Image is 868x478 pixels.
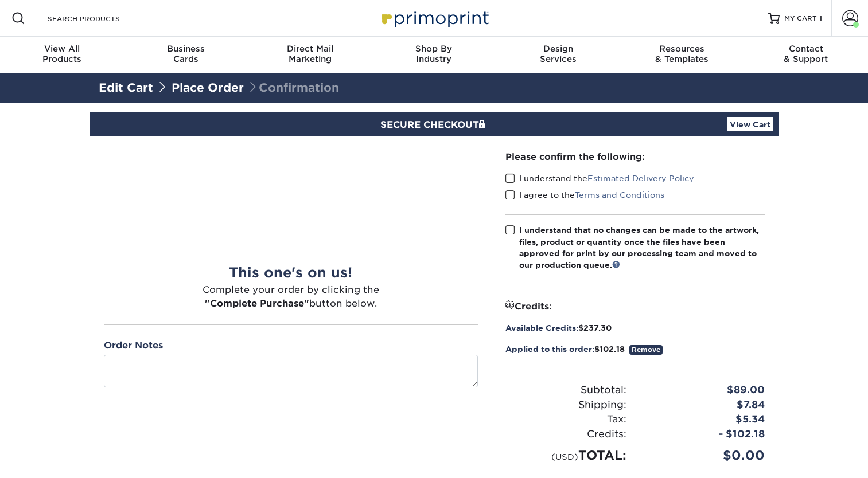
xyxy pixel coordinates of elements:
div: Services [496,44,620,64]
span: Shop By [372,44,496,54]
div: & Templates [620,44,744,64]
div: $0.00 [635,446,773,465]
div: $7.84 [635,398,773,413]
span: Design [496,44,620,54]
a: Estimated Delivery Policy [587,174,694,183]
div: Marketing [248,44,372,64]
a: Resources& Templates [620,37,744,73]
a: Direct MailMarketing [248,37,372,73]
a: View Cart [727,117,773,131]
div: Shipping: [497,398,635,413]
span: Contact [744,44,868,54]
span: SECURE CHECKOUT [380,119,488,130]
div: $5.34 [635,412,773,427]
a: DesignServices [496,37,620,73]
span: 1 [819,14,822,22]
div: TOTAL: [497,446,635,465]
div: Subtotal: [497,383,635,398]
a: Shop ByIndustry [372,37,496,73]
div: - $102.18 [635,427,773,442]
span: Direct Mail [248,44,372,54]
label: I understand the [505,173,694,184]
span: Applied to this order: [505,344,594,354]
div: Industry [372,44,496,64]
a: Contact& Support [744,37,868,73]
div: I understand that no changes can be made to the artwork, files, product or quantity once the file... [519,224,765,271]
span: MY CART [784,14,817,23]
strong: "Complete Purchase" [205,298,309,309]
div: Please confirm the following: [505,150,765,163]
img: Primoprint [377,6,492,30]
a: Remove [629,345,663,355]
a: Place Order [172,81,244,95]
div: Cards [124,44,248,64]
div: & Support [744,44,868,64]
div: $ [505,343,765,355]
input: SEARCH PRODUCTS..... [46,11,158,25]
div: This one's on us! [104,262,478,283]
div: $89.00 [635,383,773,398]
div: Credits: [497,427,635,442]
a: BusinessCards [124,37,248,73]
a: Terms and Conditions [575,190,664,199]
div: Credits: [505,299,765,313]
span: 102.18 [600,344,625,354]
label: Order Notes [104,339,163,352]
small: (USD) [551,452,578,461]
span: Available Credits: [505,323,578,332]
div: $237.30 [505,322,765,334]
span: Business [124,44,248,54]
span: Resources [620,44,744,54]
label: I agree to the [505,189,664,201]
p: Complete your order by clicking the button below. [104,283,478,311]
a: Edit Cart [99,81,153,95]
div: Tax: [497,412,635,427]
span: Confirmation [247,81,339,95]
